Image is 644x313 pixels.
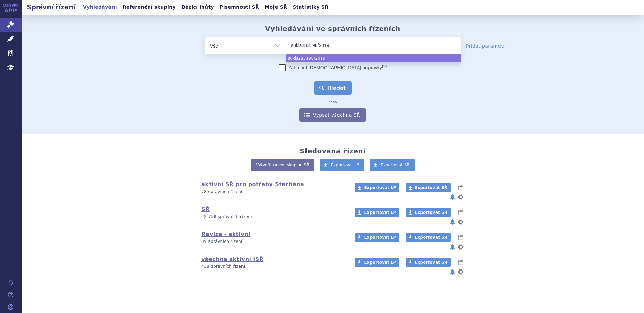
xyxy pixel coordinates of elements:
span: Exportovat LP [364,260,396,265]
a: Exportovat LP [355,208,399,217]
button: notifikace [449,268,456,276]
h2: Vyhledávání ve správních řízeních [265,25,400,33]
span: Exportovat LP [364,185,396,190]
h2: Správní řízení [22,2,81,12]
p: 22 758 správních řízení [201,214,346,220]
button: lhůty [457,233,464,241]
span: Exportovat LP [364,210,396,215]
h2: Sledovaná řízení [300,147,365,155]
a: Exportovat SŘ [406,258,451,267]
button: lhůty [457,183,464,192]
span: Exportovat SŘ [381,163,410,167]
button: nastavení [457,193,464,201]
a: Referenční skupiny [121,3,178,12]
label: Zahrnout [DEMOGRAPHIC_DATA] přípravky [279,64,387,71]
a: Exportovat LP [320,159,364,171]
p: 78 správních řízení [201,189,346,195]
a: aktivní SŘ pro potřeby Stachana [201,181,304,188]
span: Exportovat SŘ [415,210,447,215]
span: Exportovat LP [364,235,396,240]
a: SŘ [201,206,210,212]
button: notifikace [449,243,456,251]
a: Revize - aktivní [201,231,250,237]
button: lhůty [457,208,464,217]
a: Přidat parametr [466,42,505,49]
span: Exportovat LP [331,163,359,167]
a: Exportovat LP [355,233,399,242]
li: sukls283198/2019 [286,54,461,62]
a: Exportovat SŘ [406,208,451,217]
button: lhůty [457,258,464,266]
a: Moje SŘ [263,3,289,12]
a: Vyhledávání [81,3,119,12]
a: Písemnosti SŘ [218,3,261,12]
a: Statistiky SŘ [291,3,330,12]
abbr: (?) [382,64,387,68]
button: notifikace [449,218,456,226]
a: Běžící lhůty [180,3,216,12]
a: Exportovat SŘ [406,233,451,242]
span: Exportovat SŘ [415,260,447,265]
span: Exportovat SŘ [415,185,447,190]
a: Vytvořit novou skupinu SŘ [251,159,314,171]
a: Vypsat všechna SŘ [299,108,366,122]
i: nebo [325,100,341,104]
button: nastavení [457,218,464,226]
a: Exportovat SŘ [370,159,415,171]
button: notifikace [449,193,456,201]
p: 438 správních řízení [201,264,346,269]
a: Exportovat LP [355,183,399,192]
button: nastavení [457,268,464,276]
a: Exportovat SŘ [406,183,451,192]
button: Hledat [314,81,352,95]
a: Exportovat LP [355,258,399,267]
span: Exportovat SŘ [415,235,447,240]
button: nastavení [457,243,464,251]
p: 39 správních řízení [201,239,346,245]
a: všechna aktivní ISŘ [201,256,263,262]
